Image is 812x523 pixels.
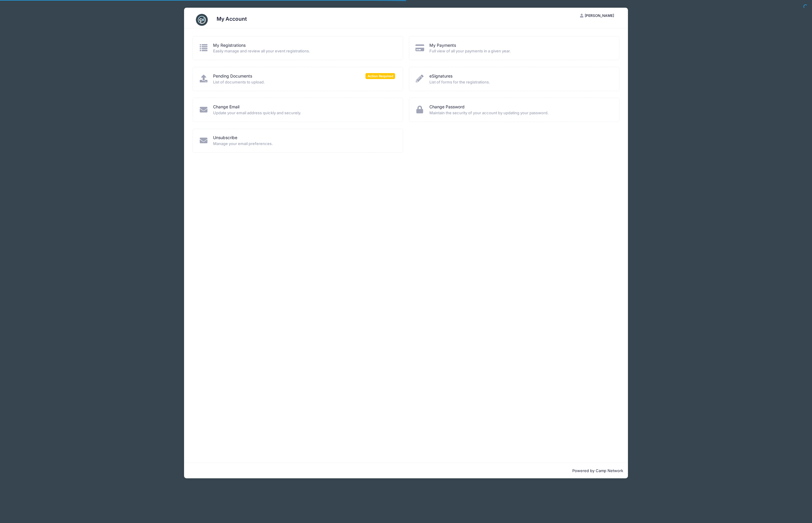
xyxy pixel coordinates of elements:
[429,79,611,85] span: List of forms for the registrations.
[213,141,395,147] span: Manage your email preferences.
[213,104,239,110] a: Change Email
[429,104,465,110] a: Change Password
[213,110,395,116] span: Update your email address quickly and securely.
[189,468,623,474] p: Powered by Camp Network
[213,135,237,141] a: Unsubscribe
[585,13,614,18] span: [PERSON_NAME]
[365,73,395,79] span: Action Required
[213,79,395,85] span: List of documents to upload.
[213,73,252,79] a: Pending Documents
[217,16,247,22] h3: My Account
[575,11,619,21] button: [PERSON_NAME]
[429,48,611,54] span: Full view of all your payments in a given year.
[196,14,208,26] img: CampNetwork
[213,42,246,49] a: My Registrations
[429,110,611,116] span: Maintain the security of your account by updating your password.
[213,48,395,54] span: Easily manage and review all your event registrations.
[429,42,456,49] a: My Payments
[429,73,452,79] a: eSignatures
